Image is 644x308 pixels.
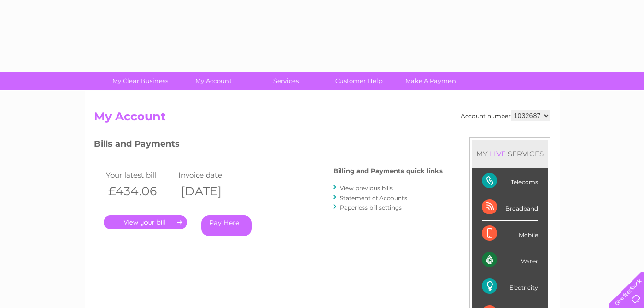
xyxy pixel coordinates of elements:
td: Invoice date [176,168,248,181]
td: Your latest bill [104,168,176,181]
a: My Account [174,72,253,90]
a: Pay Here [201,215,252,236]
div: Water [482,247,538,273]
div: Broadband [482,194,538,221]
div: MY SERVICES [472,140,548,167]
a: Paperless bill settings [340,204,402,211]
th: £434.06 [104,181,176,201]
h3: Bills and Payments [94,137,443,154]
a: View previous bills [340,184,393,191]
th: [DATE] [176,181,248,201]
h2: My Account [94,110,550,128]
div: Mobile [482,221,538,247]
a: My Clear Business [101,72,180,90]
div: Electricity [482,273,538,300]
a: Make A Payment [392,72,471,90]
div: Account number [461,110,550,121]
a: . [104,215,187,229]
h4: Billing and Payments quick links [333,167,443,175]
a: Customer Help [319,72,398,90]
a: Statement of Accounts [340,194,407,201]
a: Services [246,72,326,90]
div: LIVE [488,149,508,158]
div: Telecoms [482,168,538,194]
